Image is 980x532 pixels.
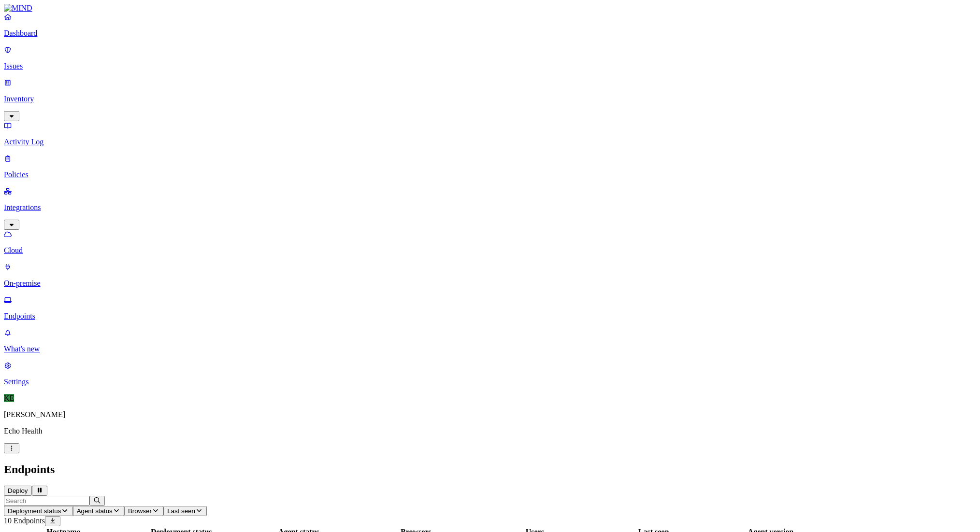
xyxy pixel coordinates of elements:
span: Browser [128,507,152,515]
p: Policies [4,170,976,179]
a: Dashboard [4,13,976,38]
p: Cloud [4,246,976,255]
h2: Endpoints [4,463,976,476]
button: Deploy [4,486,32,496]
a: MIND [4,4,976,13]
a: Cloud [4,230,976,255]
p: Activity Log [4,138,976,146]
a: Activity Log [4,121,976,146]
a: What's new [4,328,976,353]
span: KE [4,394,14,402]
img: MIND [4,4,32,13]
a: On-premise [4,263,976,288]
p: Inventory [4,95,976,103]
span: Agent status [77,507,113,515]
input: Search [4,496,89,506]
p: On-premise [4,279,976,288]
span: Deployment status [8,507,61,515]
span: 10 Endpoints [4,517,45,525]
a: Inventory [4,78,976,120]
p: [PERSON_NAME] [4,410,976,419]
a: Integrations [4,187,976,228]
p: Endpoints [4,312,976,321]
p: Dashboard [4,29,976,38]
p: What's new [4,345,976,353]
a: Policies [4,154,976,179]
p: Settings [4,378,976,386]
a: Endpoints [4,295,976,321]
p: Issues [4,62,976,70]
a: Issues [4,45,976,70]
p: Integrations [4,203,976,212]
span: Last seen [167,507,195,515]
p: Echo Health [4,427,976,435]
a: Settings [4,361,976,386]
